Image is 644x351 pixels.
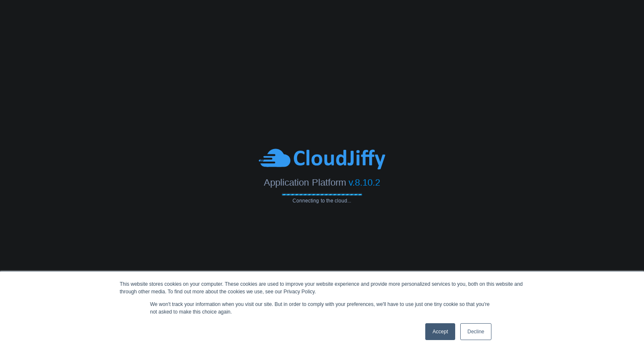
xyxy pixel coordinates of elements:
span: v.8.10.2 [349,177,380,188]
a: Decline [460,323,491,340]
span: Connecting to the cloud... [282,198,362,204]
p: We won't track your information when you visit our site. But in order to comply with your prefere... [150,300,494,316]
span: Application Platform [264,177,346,188]
div: This website stores cookies on your computer. These cookies are used to improve your website expe... [120,280,524,295]
a: Accept [425,323,455,340]
img: CloudJiffy-Blue.svg [259,148,385,171]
